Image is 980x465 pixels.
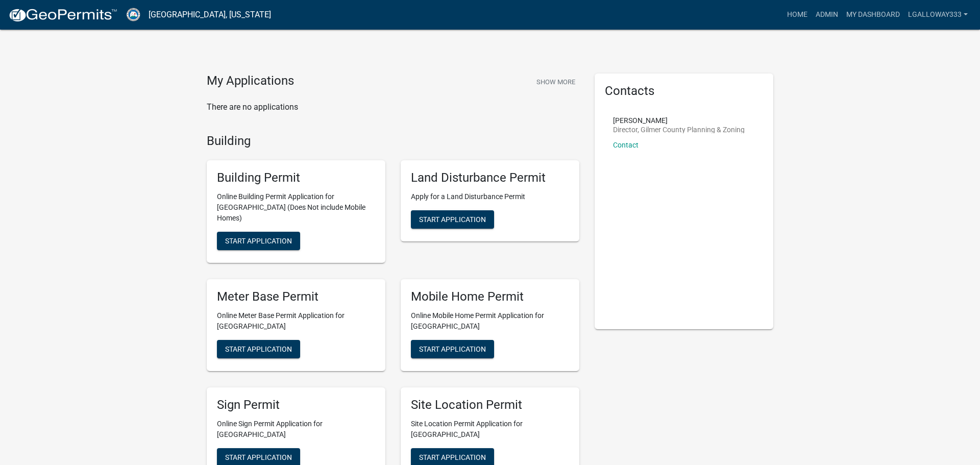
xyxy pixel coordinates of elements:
button: Show More [532,74,579,90]
h5: Contacts [605,84,763,99]
a: lgalloway333 [904,5,972,25]
h5: Mobile Home Permit [411,289,569,304]
h4: My Applications [207,74,294,89]
p: Online Building Permit Application for [GEOGRAPHIC_DATA] (Does Not include Mobile Homes) [217,191,375,224]
a: [GEOGRAPHIC_DATA], [US_STATE] [149,6,271,23]
button: Start Application [411,340,494,358]
span: Start Application [225,345,292,353]
button: Start Application [411,210,494,229]
a: My Dashboard [842,5,904,25]
p: Director, Gilmer County Planning & Zoning [613,126,745,133]
span: Start Application [225,453,292,461]
h5: Site Location Permit [411,398,569,412]
span: Start Application [419,215,486,224]
p: There are no applications [207,101,579,113]
a: Admin [812,5,842,25]
span: Start Application [419,453,486,461]
p: Apply for a Land Disturbance Permit [411,191,569,202]
p: Online Mobile Home Permit Application for [GEOGRAPHIC_DATA] [411,310,569,332]
h4: Building [207,134,579,149]
h5: Sign Permit [217,398,375,412]
p: [PERSON_NAME] [613,117,745,124]
h5: Building Permit [217,170,375,185]
button: Start Application [217,232,300,250]
a: Contact [613,141,639,149]
img: Gilmer County, Georgia [126,8,140,21]
p: Online Sign Permit Application for [GEOGRAPHIC_DATA] [217,419,375,440]
p: Online Meter Base Permit Application for [GEOGRAPHIC_DATA] [217,310,375,332]
p: Site Location Permit Application for [GEOGRAPHIC_DATA] [411,419,569,440]
a: Home [783,5,812,25]
span: Start Application [225,237,292,245]
button: Start Application [217,340,300,358]
h5: Land Disturbance Permit [411,170,569,185]
span: Start Application [419,345,486,353]
h5: Meter Base Permit [217,289,375,304]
